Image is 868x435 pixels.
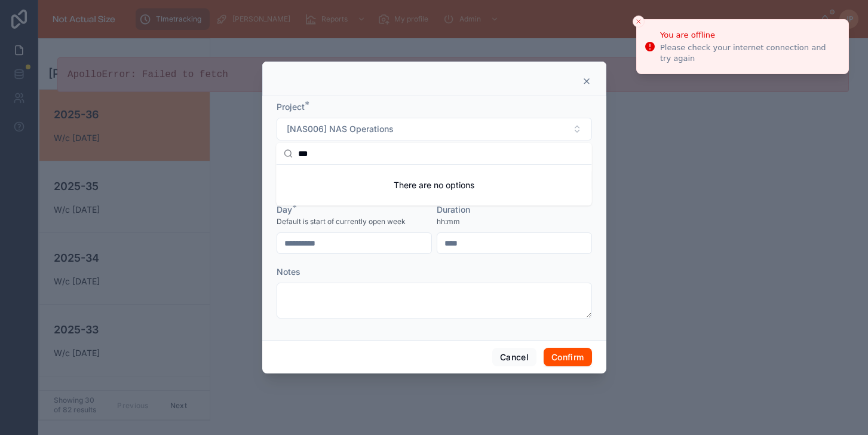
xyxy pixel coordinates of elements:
[492,348,536,367] button: Cancel
[277,165,592,206] div: Suggestions
[277,118,592,140] button: Select Button
[437,217,460,226] span: hh:mm
[660,42,839,64] div: Please check your internet connection and try again
[287,123,394,135] span: [NAS006] NAS Operations
[277,165,592,206] div: There are no options
[277,217,406,226] span: Default is start of currently open week
[660,29,839,41] div: You are offline
[277,266,300,277] span: Notes
[277,204,292,215] span: Day
[277,102,305,112] span: Project
[437,204,470,215] span: Duration
[544,348,591,367] button: Confirm
[633,16,645,27] button: Close toast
